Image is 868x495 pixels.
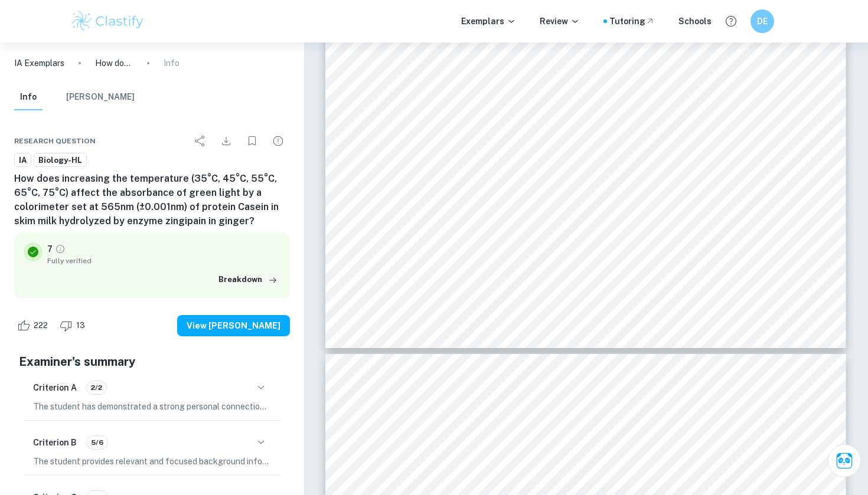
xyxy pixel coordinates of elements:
[756,15,769,28] h6: DE
[34,153,87,168] a: Biology-HL
[528,275,612,284] span: x=each value of data
[33,455,271,468] p: The student provides relevant and focused background information on enzymes and proteins that is ...
[461,15,516,28] p: Exemplars
[528,252,605,261] span: n=number of trials
[828,444,861,477] button: Ask Clai
[357,44,529,53] span: Mean light absorbance for each increment
[240,129,264,153] div: Bookmark
[609,15,655,28] a: Tutoring
[528,286,625,296] span: SD= standard deviation
[547,170,553,179] span: ≈
[95,57,133,70] p: How does increasing the temperature (35°C, 45°C, 55°C, 65°C, 75°C) affect the absorbance of green...
[66,84,135,110] button: [PERSON_NAME]
[216,271,280,289] button: Breakdown
[266,129,290,153] div: Report issue
[177,315,290,336] button: View [PERSON_NAME]
[540,15,580,28] p: Review
[417,181,422,191] span: 5
[27,320,54,332] span: 222
[750,9,774,33] button: DE
[33,381,77,394] h6: Criterion A
[55,244,66,254] a: Grade fully verified
[87,382,106,393] span: 2/2
[678,15,712,28] a: Schools
[528,264,647,273] span: x=mean of each value of data
[357,66,397,76] span: data table
[357,158,494,168] span: 2.284+2.141+2.046+1.997+2.114
[555,170,578,179] span: 2.116
[14,57,64,70] a: IA Exemplars
[14,172,290,228] h6: How does increasing the temperature (35°C, 45°C, 55°C, 65°C, 75°C) affect the absorbance of green...
[47,255,280,266] span: Fully verified
[15,155,31,166] span: IA
[511,170,545,179] span: =2.1164
[357,444,373,454] span: SD=
[599,95,678,104] span: n= number of trials
[19,353,285,371] h5: Examiner's summary
[357,90,518,99] span: trial 1 + trial 2 + trial 3 + trial 4 + trial 5
[418,442,422,449] span: 5
[418,466,428,473] span: i=1
[534,101,564,110] span: = mean
[14,153,31,168] a: IA
[214,129,238,153] div: Download
[14,316,54,335] div: Like
[164,57,180,70] p: Info
[70,9,145,33] img: Clastify logo
[417,112,422,122] span: n
[357,135,571,145] span: -­‐Example calculation of average absorbance on 35°C
[33,436,77,449] h6: Criterion B
[14,136,96,146] span: Research question
[721,11,741,31] button: Help and Feedback
[357,399,521,408] span: -­‐Example for trials on 35°C temperature
[188,129,212,153] div: Share
[357,215,436,224] span: Standard Deviation
[57,316,92,335] div: Dislike
[47,242,53,255] p: 7
[34,155,86,166] span: Biology-HL
[14,84,43,110] button: Info
[70,320,92,332] span: 13
[33,400,271,413] p: The student has demonstrated a strong personal connection to the topic by referring back to their...
[357,55,802,64] span: -­‐I calculated the mean value for each increments/temperatures 5 trials and inputted them into t...
[87,437,107,448] span: 5/6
